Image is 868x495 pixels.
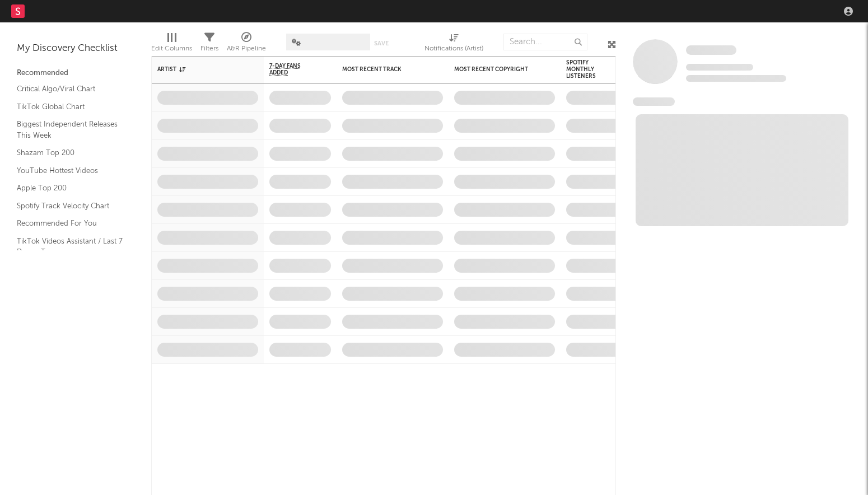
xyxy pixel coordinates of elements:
[454,66,538,73] div: Most Recent Copyright
[342,66,426,73] div: Most Recent Track
[17,217,123,230] a: Recommended For You
[17,67,134,80] div: Recommended
[17,101,123,113] a: TikTok Global Chart
[686,45,736,55] span: Some Artist
[374,40,389,46] button: Save
[157,66,241,73] div: Artist
[17,200,123,212] a: Spotify Track Velocity Chart
[17,83,123,95] a: Critical Algo/Viral Chart
[200,42,218,55] div: Filters
[17,165,123,177] a: YouTube Hottest Videos
[424,28,483,60] div: Notifications (Artist)
[503,34,587,50] input: Search...
[151,28,192,60] div: Edit Columns
[227,28,266,60] div: A&R Pipeline
[686,75,786,82] span: 0 fans last week
[566,59,605,80] div: Spotify Monthly Listeners
[17,235,123,258] a: TikTok Videos Assistant / Last 7 Days - Top
[633,97,675,106] span: News Feed
[200,28,218,60] div: Filters
[686,64,753,71] span: Tracking Since: [DATE]
[17,147,123,159] a: Shazam Top 200
[269,63,314,76] span: 7-Day Fans Added
[17,118,123,141] a: Biggest Independent Releases This Week
[227,42,266,55] div: A&R Pipeline
[17,182,123,194] a: Apple Top 200
[686,45,736,56] a: Some Artist
[17,42,134,55] div: My Discovery Checklist
[151,42,192,55] div: Edit Columns
[424,42,483,55] div: Notifications (Artist)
